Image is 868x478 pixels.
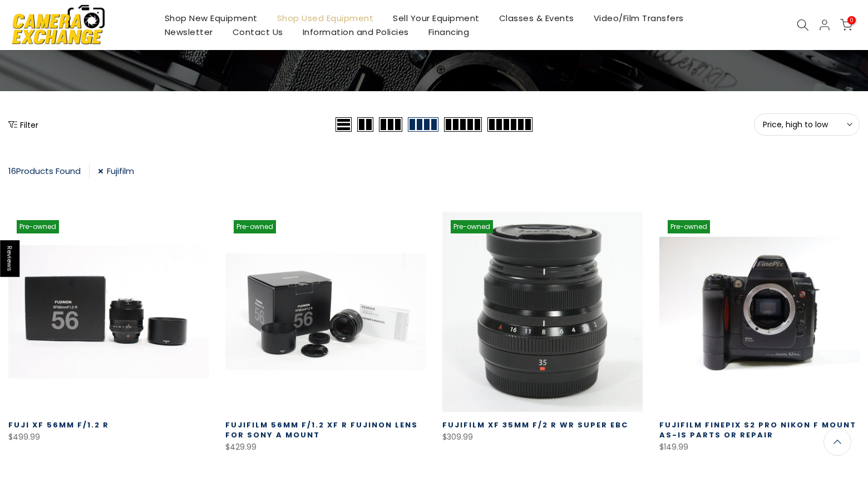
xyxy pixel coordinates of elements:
[840,19,852,31] a: 0
[847,16,856,24] span: 0
[8,430,209,444] div: $499.99
[418,25,479,39] a: Financing
[823,428,851,456] a: Back to the top
[293,25,418,39] a: Information and Policies
[8,420,109,430] a: Fuji XF 56mm f/1.2 R
[584,11,693,25] a: Video/Film Transfers
[267,11,383,25] a: Shop Used Equipment
[225,440,426,454] div: $429.99
[8,119,38,130] button: Show filters
[754,113,860,136] button: Price, high to low
[442,420,628,430] a: Fujifilm XF 35mm F/2 R WR Super EBC
[155,11,267,25] a: Shop New Equipment
[383,11,490,25] a: Sell Your Equipment
[8,163,90,178] div: Products Found
[223,25,293,39] a: Contact Us
[659,420,856,440] a: Fujifilm Finepix S2 Pro Nikon F Mount AS-IS Parts or Repair
[8,165,16,177] span: 16
[659,440,860,454] div: $149.99
[225,420,418,440] a: Fujifilm 56mm f/1.2 XF R Fujinon Lens for Sony A Mount
[489,11,584,25] a: Classes & Events
[442,430,643,444] div: $309.99
[763,120,851,130] span: Price, high to low
[98,163,134,178] a: Fujifilm
[155,25,223,39] a: Newsletter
